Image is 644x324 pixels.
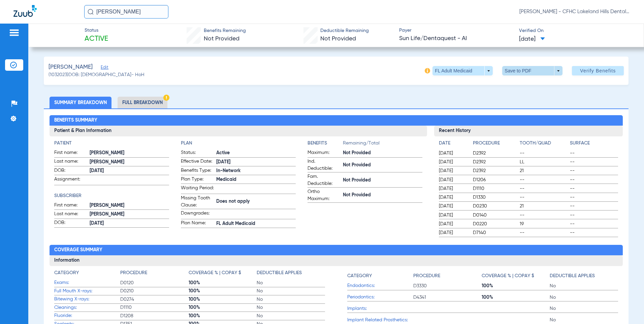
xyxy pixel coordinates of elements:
[434,126,623,136] h3: Recent History
[570,176,618,183] span: --
[163,95,169,101] img: Hazard
[204,27,246,34] span: Benefits Remaining
[550,272,595,280] h4: Deductible Applies
[550,283,618,289] span: No
[181,158,214,166] span: Effective Date:
[610,292,644,324] iframe: Chat Widget
[439,140,467,147] h4: Date
[90,167,169,174] span: [DATE]
[54,167,87,175] span: DOB:
[49,63,93,71] span: [PERSON_NAME]
[189,313,257,319] span: 100%
[54,312,120,319] span: Fluoride:
[54,269,79,277] h4: Category
[519,27,633,34] span: Verified On
[54,304,120,311] span: Cleanings:
[439,140,467,149] app-breakdown-title: Date
[439,203,467,209] span: [DATE]
[257,304,325,311] span: No
[473,221,517,227] span: D0220
[347,294,413,301] span: Periodontics:
[520,194,568,201] span: --
[473,159,517,165] span: D2392
[343,192,422,199] span: Not Provided
[120,288,188,294] span: D0210
[54,210,87,219] span: Last name:
[120,269,147,277] h4: Procedure
[439,212,467,219] span: [DATE]
[54,288,120,295] span: Full Mouth X-rays:
[54,176,87,185] span: Assignment:
[482,272,534,280] h4: Coverage % | Copay $
[181,140,296,147] h4: Plan
[257,288,325,294] span: No
[473,194,517,201] span: D1330
[54,192,169,199] h4: Subscriber
[90,150,169,157] span: [PERSON_NAME]
[181,185,214,194] span: Waiting Period:
[320,27,369,34] span: Deductible Remaining
[85,27,108,34] span: Status
[473,229,517,236] span: D7140
[347,269,413,282] app-breakdown-title: Category
[482,283,550,289] span: 100%
[425,68,430,73] img: info-icon
[347,317,413,324] span: Implant Related Prosthetics:
[181,176,214,184] span: Plan Type:
[343,162,422,169] span: Not Provided
[520,212,568,219] span: --
[413,294,481,301] span: D4341
[347,282,413,289] span: Endodontics:
[550,269,618,282] app-breakdown-title: Deductible Applies
[399,27,513,34] span: Payer
[580,68,616,73] span: Verify Benefits
[473,176,517,183] span: D1206
[432,66,493,75] button: FL Adult Medicaid
[257,313,325,319] span: No
[347,272,372,280] h4: Category
[570,194,618,201] span: --
[550,294,618,301] span: No
[439,167,467,174] span: [DATE]
[50,115,623,126] h2: Benefits Summary
[308,158,341,172] span: Ind. Deductible:
[181,149,214,157] span: Status:
[570,203,618,209] span: --
[520,150,568,157] span: --
[216,150,296,157] span: Active
[439,150,467,157] span: [DATE]
[90,220,169,227] span: [DATE]
[550,305,618,312] span: No
[50,245,623,256] h2: Coverage Summary
[189,304,257,311] span: 100%
[90,159,169,166] span: [PERSON_NAME]
[308,149,341,157] span: Maximum:
[181,167,214,175] span: Benefits Type:
[520,221,568,227] span: 19
[189,288,257,294] span: 100%
[473,203,517,209] span: D0230
[439,194,467,201] span: [DATE]
[54,269,120,279] app-breakdown-title: Category
[520,140,568,149] app-breakdown-title: Tooth/Quad
[482,269,550,282] app-breakdown-title: Coverage % | Copay $
[520,229,568,236] span: --
[120,313,188,319] span: D1208
[520,140,568,147] h4: Tooth/Quad
[216,159,296,166] span: [DATE]
[54,140,169,147] app-breakdown-title: Patient
[50,255,623,266] h3: Information
[413,283,481,289] span: D3330
[13,5,37,17] img: Zuub Logo
[216,167,296,174] span: In-Network
[181,195,214,209] span: Missing Tooth Clause:
[343,150,422,157] span: Not Provided
[520,176,568,183] span: --
[120,269,188,279] app-breakdown-title: Procedure
[570,150,618,157] span: --
[49,71,144,78] span: (1032023) DOB: [DEMOGRAPHIC_DATA] - HoH
[308,173,341,187] span: Fam. Deductible:
[204,36,239,42] span: Not Provided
